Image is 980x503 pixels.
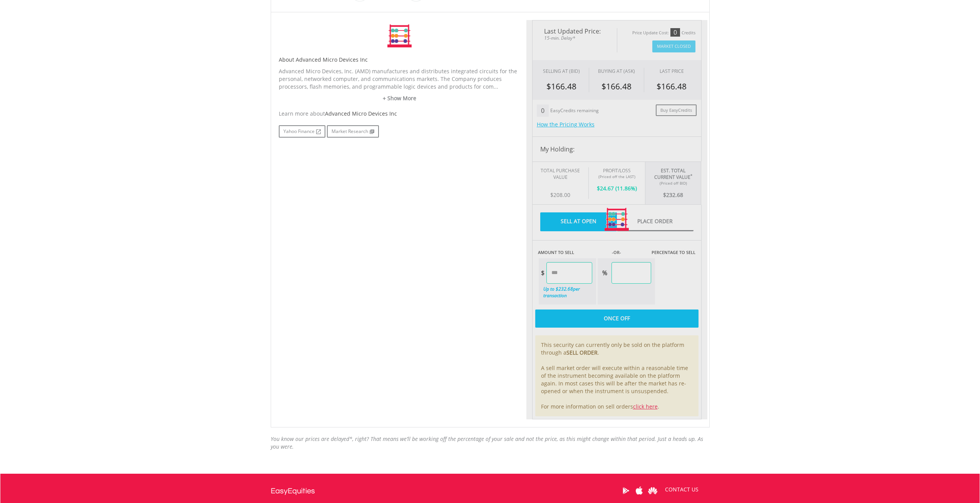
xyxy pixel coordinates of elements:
a: Google Play [619,479,633,503]
a: CONTACT US [660,479,704,500]
a: Yahoo Finance [279,125,325,138]
a: Market Research [327,125,379,138]
a: Apple [633,479,646,503]
div: You know our prices are delayed*, right? That means we’ll be working off the percentage of your s... [271,435,710,451]
a: + Show More [279,94,521,102]
div: Learn more about [279,110,521,118]
a: Huawei [646,479,660,503]
h5: About Advanced Micro Devices Inc [279,56,521,64]
span: Advanced Micro Devices Inc [325,110,397,117]
p: Advanced Micro Devices, Inc. (AMD) manufactures and distributes integrated circuits for the perso... [279,67,521,91]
